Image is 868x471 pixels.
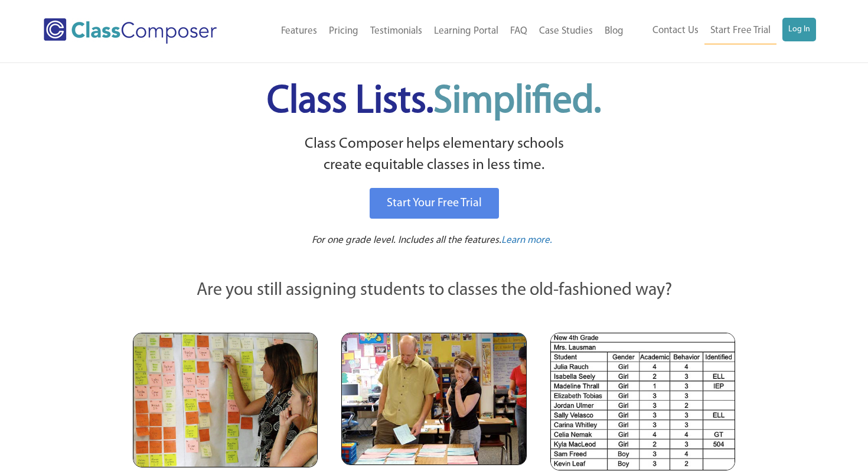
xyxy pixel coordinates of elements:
[647,18,704,44] a: Contact Us
[501,233,552,248] a: Learn more.
[133,278,735,304] p: Are you still assigning students to classes the old-fashioned way?
[341,333,526,464] img: Blue and Pink Paper Cards
[533,18,599,44] a: Case Studies
[599,18,629,44] a: Blog
[131,134,737,177] p: Class Composer helps elementary schools create equitable classes in less time.
[704,18,776,44] a: Start Free Trial
[370,188,499,219] a: Start Your Free Trial
[275,18,323,44] a: Features
[133,333,318,467] img: Teachers Looking at Sticky Notes
[323,18,364,44] a: Pricing
[501,235,552,245] span: Learn more.
[629,18,816,44] nav: Header Menu
[267,83,601,121] span: Class Lists.
[312,235,501,245] span: For one grade level. Includes all the features.
[550,333,735,470] img: Spreadsheets
[387,197,482,209] span: Start Your Free Trial
[504,18,533,44] a: FAQ
[247,18,629,44] nav: Header Menu
[782,18,816,41] a: Log In
[433,83,601,121] span: Simplified.
[364,18,428,44] a: Testimonials
[44,18,217,44] img: Class Composer
[428,18,504,44] a: Learning Portal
